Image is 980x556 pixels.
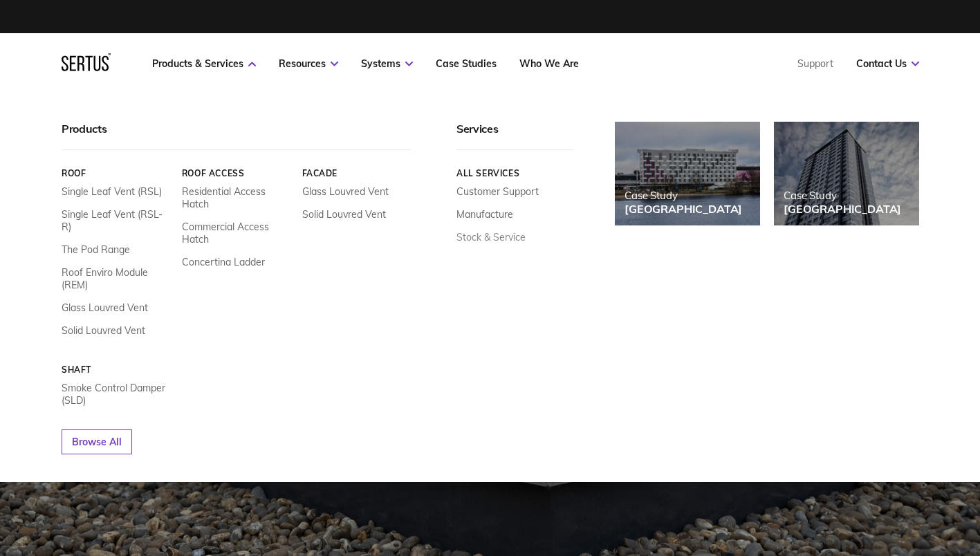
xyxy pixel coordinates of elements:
div: Products [62,122,412,150]
a: Roof [62,168,172,178]
div: Case Study [784,189,901,202]
a: Case Study[GEOGRAPHIC_DATA] [615,122,760,225]
a: Roof Enviro Module (REM) [62,266,172,291]
a: Systems [361,57,413,70]
div: [GEOGRAPHIC_DATA] [784,202,901,216]
a: Who We Are [519,57,579,70]
a: Support [797,57,833,70]
a: Smoke Control Damper (SLD) [62,382,172,407]
a: Case Study[GEOGRAPHIC_DATA] [774,122,919,225]
a: Solid Louvred Vent [62,324,145,337]
a: The Pod Range [62,243,130,256]
a: Contact Us [856,57,919,70]
a: Case Studies [436,57,497,70]
a: Stock & Service [456,231,526,243]
a: Commercial Access Hatch [181,221,291,245]
iframe: Chat Widget [911,490,980,556]
a: All services [456,168,573,178]
a: Browse All [62,429,132,454]
a: Shaft [62,364,172,375]
a: Facade [302,168,412,178]
a: Single Leaf Vent (RSL) [62,185,162,198]
a: Glass Louvred Vent [62,302,148,314]
a: Single Leaf Vent (RSL-R) [62,208,172,233]
div: Services [456,122,573,150]
div: Case Study [625,189,742,202]
a: Manufacture [456,208,513,221]
div: [GEOGRAPHIC_DATA] [625,202,742,216]
a: Solid Louvred Vent [302,208,385,221]
a: Resources [279,57,338,70]
a: Glass Louvred Vent [302,185,388,198]
a: Roof Access [181,168,291,178]
a: Products & Services [152,57,256,70]
a: Residential Access Hatch [181,185,291,210]
a: Customer Support [456,185,539,198]
a: Concertina Ladder [181,256,264,268]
